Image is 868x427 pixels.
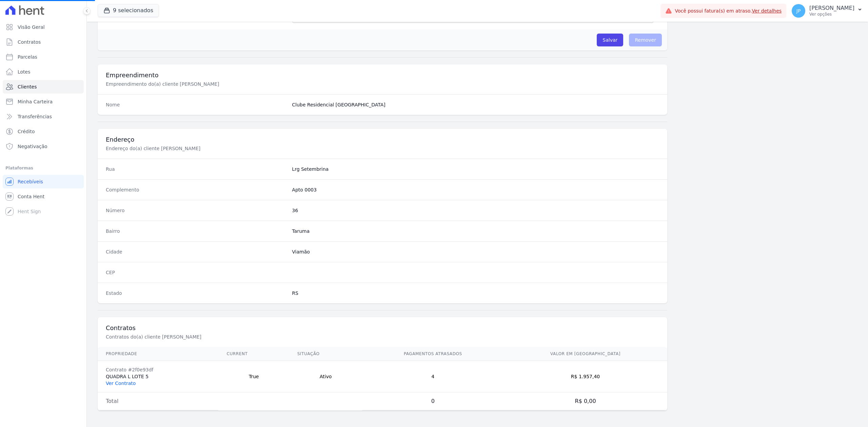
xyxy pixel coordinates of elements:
[292,186,659,193] dd: Apto 0003
[504,347,667,361] th: Valor em [GEOGRAPHIC_DATA]
[796,8,801,13] span: JP
[98,392,218,410] td: Total
[597,34,623,46] input: Salvar
[504,361,667,392] td: R$ 1.957,40
[18,68,31,75] span: Lotes
[18,113,52,120] span: Transferências
[3,190,84,203] a: Conta Hent
[292,290,659,297] dd: RS
[5,164,81,172] div: Plataformas
[362,347,504,361] th: Pagamentos Atrasados
[106,248,287,255] dt: Cidade
[362,392,504,410] td: 0
[106,186,287,193] dt: Complemento
[18,98,53,105] span: Minha Carteira
[106,207,287,214] dt: Número
[292,228,659,235] dd: Taruma
[3,35,84,49] a: Contratos
[3,175,84,188] a: Recebíveis
[362,361,504,392] td: 4
[3,20,84,34] a: Visão Geral
[292,207,659,214] dd: 36
[106,290,287,297] dt: Estado
[292,248,659,255] dd: Viamão
[289,347,362,361] th: Situação
[3,65,84,79] a: Lotes
[3,125,84,138] a: Crédito
[809,5,854,12] p: [PERSON_NAME]
[18,178,43,185] span: Recebíveis
[629,34,662,46] span: Remover
[106,324,659,332] h3: Contratos
[106,269,287,276] dt: CEP
[752,8,782,14] a: Ver detalhes
[3,140,84,153] a: Negativação
[106,145,334,152] p: Endereço do(a) cliente [PERSON_NAME]
[218,347,289,361] th: Current
[98,4,159,17] button: 9 selecionados
[18,143,47,150] span: Negativação
[18,54,37,60] span: Parcelas
[786,1,868,20] button: JP [PERSON_NAME] Ver opções
[3,80,84,94] a: Clientes
[98,361,218,392] td: QUADRA L LOTE 5
[98,347,218,361] th: Propriedade
[18,193,44,200] span: Conta Hent
[3,95,84,108] a: Minha Carteira
[3,50,84,64] a: Parcelas
[106,136,659,144] h3: Endereço
[218,361,289,392] td: True
[18,24,45,30] span: Visão Geral
[18,39,41,45] span: Contratos
[106,71,659,79] h3: Empreendimento
[809,12,854,17] p: Ver opções
[106,366,210,373] div: Contrato #2f0e93df
[106,101,287,108] dt: Nome
[675,7,782,15] span: Você possui fatura(s) em atraso.
[106,166,287,172] dt: Rua
[292,101,659,108] dd: Clube Residencial [GEOGRAPHIC_DATA]
[106,81,334,87] p: Empreendimento do(a) cliente [PERSON_NAME]
[504,392,667,410] td: R$ 0,00
[18,128,35,135] span: Crédito
[106,381,136,386] a: Ver Contrato
[292,166,659,172] dd: Lrg Setembrina
[106,333,334,340] p: Contratos do(a) cliente [PERSON_NAME]
[106,228,287,235] dt: Bairro
[18,83,37,90] span: Clientes
[289,361,362,392] td: Ativo
[3,110,84,123] a: Transferências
